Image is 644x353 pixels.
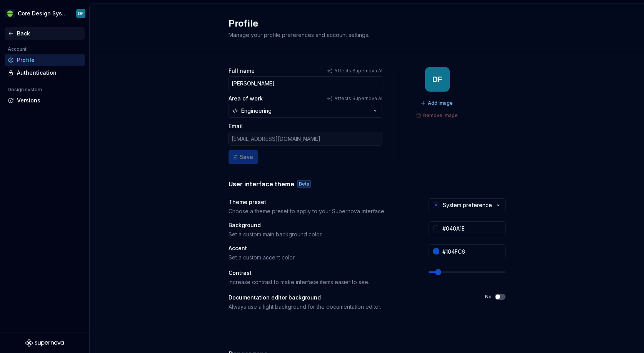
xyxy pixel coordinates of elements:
a: Back [5,27,85,40]
div: Background [229,221,415,229]
p: Affects Supernova AI [334,68,382,74]
div: Account [5,45,30,54]
div: DF [78,10,83,17]
div: Core Design System [18,10,67,17]
div: Back [17,30,82,37]
label: Full name [229,67,255,75]
div: Contrast [229,269,415,277]
h2: Profile [229,17,496,30]
a: Versions [5,94,85,107]
div: Increase contrast to make interface items easier to see. [229,278,415,286]
label: Email [229,122,243,130]
div: Versions [17,97,82,104]
div: Always use a light background for the documentation editor. [229,303,471,311]
div: Profile [17,56,82,64]
div: Theme preset [229,198,415,206]
h3: User interface theme [229,179,294,189]
div: Choose a theme preset to apply to your Supernova interface. [229,207,415,215]
input: #104FC6 [439,244,506,258]
input: #FFFFFF [439,221,506,235]
div: Accent [229,244,415,252]
button: Add image [418,98,456,109]
div: Set a custom accent color. [229,254,415,261]
svg: Supernova Logo [25,339,64,347]
div: Engineering [241,107,272,115]
div: System preference [443,201,492,209]
button: System preference [429,198,506,212]
span: Add image [428,100,453,106]
div: DF [432,76,442,82]
div: Beta [297,180,311,188]
a: Authentication [5,67,85,79]
p: Affects Supernova AI [334,95,382,102]
label: No [485,294,492,300]
img: 236da360-d76e-47e8-bd69-d9ae43f958f1.png [5,9,15,18]
label: Area of work [229,95,263,102]
a: Profile [5,54,85,66]
button: Core Design SystemDF [2,5,88,22]
span: Manage your profile preferences and account settings. [229,32,369,38]
div: Authentication [17,69,82,77]
div: Documentation editor background [229,294,471,301]
div: Set a custom main background color. [229,231,415,238]
div: Design system [5,85,45,94]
